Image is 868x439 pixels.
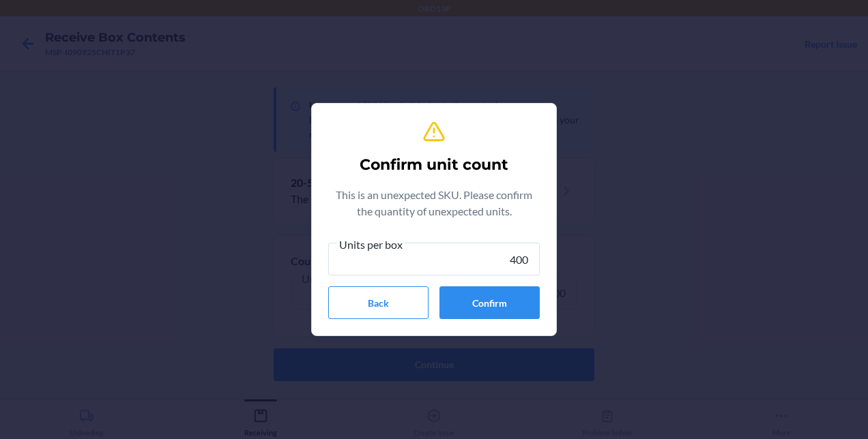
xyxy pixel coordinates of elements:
[439,286,540,319] button: Confirm
[328,187,540,219] p: This is an unexpected SKU. Please confirm the quantity of unexpected units.
[328,243,540,275] input: Units per box
[328,286,429,319] button: Back
[360,154,508,176] h2: Confirm unit count
[337,238,405,252] span: Units per box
